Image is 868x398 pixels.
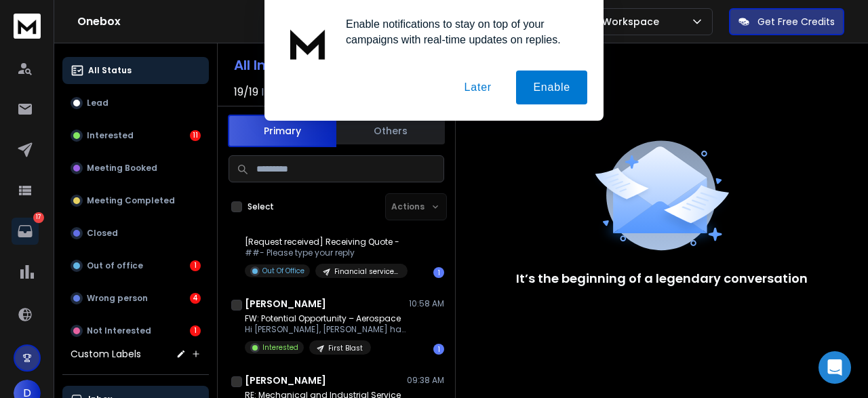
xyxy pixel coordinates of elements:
button: Primary [228,115,336,147]
p: Interested [262,342,298,353]
label: Select [248,201,274,212]
p: Out of office [87,260,143,271]
p: Financial services us [334,266,399,277]
h1: [PERSON_NAME] [245,374,326,387]
div: 1 [433,344,444,355]
p: 09:38 AM [407,375,444,386]
p: [Request received] Receiving Quote - [245,237,408,247]
div: 11 [190,130,201,141]
button: Wrong person4 [62,285,209,312]
button: Others [336,116,445,146]
div: 1 [190,260,201,271]
button: Not Interested1 [62,317,209,344]
p: Closed [87,228,118,239]
p: Meeting Completed [87,195,175,206]
p: Interested [87,130,134,141]
button: Interested11 [62,122,209,149]
img: notification icon [281,16,335,71]
div: Open Intercom Messenger [818,351,851,384]
p: Hi [PERSON_NAME], [PERSON_NAME] has forwarded [245,324,408,335]
p: Meeting Booked [87,163,157,174]
button: Closed [62,220,209,247]
p: First Blast [328,343,363,353]
p: Not Interested [87,325,151,336]
h3: Custom Labels [71,347,141,361]
div: 1 [433,267,444,278]
a: 17 [12,218,39,245]
p: 10:58 AM [409,298,444,309]
p: 17 [33,212,44,223]
p: Wrong person [87,293,148,304]
div: Enable notifications to stay on top of your campaigns with real-time updates on replies. [335,16,587,47]
div: 4 [190,293,201,304]
button: Meeting Completed [62,187,209,214]
p: ##- Please type your reply [245,247,408,258]
p: It’s the beginning of a legendary conversation [516,269,808,288]
button: Out of office1 [62,252,209,279]
p: FW: Potential Opportunity – Aerospace [245,313,408,324]
p: Out Of Office [262,266,304,276]
button: Later [447,71,508,104]
button: Enable [516,71,587,104]
div: 1 [190,325,201,336]
button: Meeting Booked [62,155,209,182]
h1: [PERSON_NAME] [245,297,326,311]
